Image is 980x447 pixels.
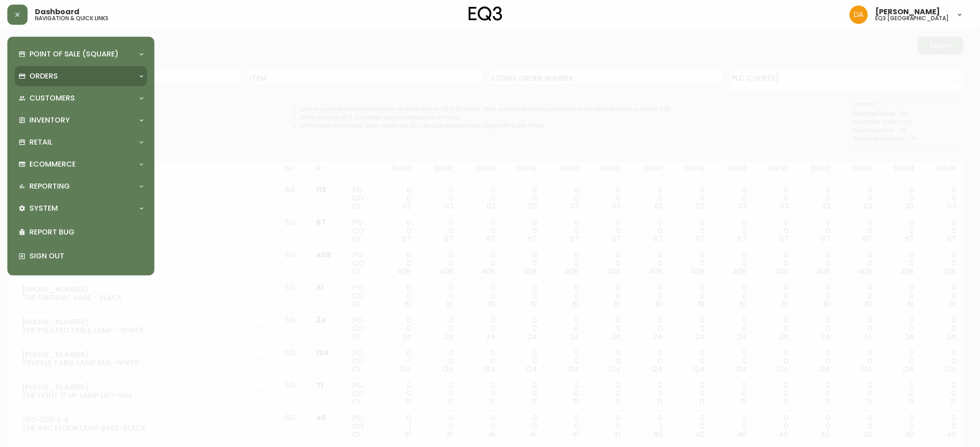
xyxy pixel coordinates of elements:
[15,198,147,218] div: System
[469,6,503,21] img: logo
[29,115,70,125] p: Inventory
[875,8,940,16] span: [PERSON_NAME]
[29,71,58,81] p: Orders
[29,181,70,191] p: Reporting
[29,203,58,213] p: System
[15,110,147,130] div: Inventory
[35,16,108,21] h5: navigation & quick links
[15,244,147,268] div: Sign Out
[15,44,147,64] div: Point of Sale (Square)
[15,154,147,174] div: Ecommerce
[29,49,119,59] p: Point of Sale (Square)
[15,220,147,244] div: Report Bug
[29,137,52,147] p: Retail
[29,159,76,169] p: Ecommerce
[35,8,79,16] span: Dashboard
[15,66,147,86] div: Orders
[29,93,75,103] p: Customers
[29,251,143,261] p: Sign Out
[15,88,147,108] div: Customers
[875,16,949,21] h5: eq3 [GEOGRAPHIC_DATA]
[29,227,143,237] p: Report Bug
[850,6,868,24] img: dd1a7e8db21a0ac8adbf82b84ca05374
[15,176,147,196] div: Reporting
[15,132,147,152] div: Retail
